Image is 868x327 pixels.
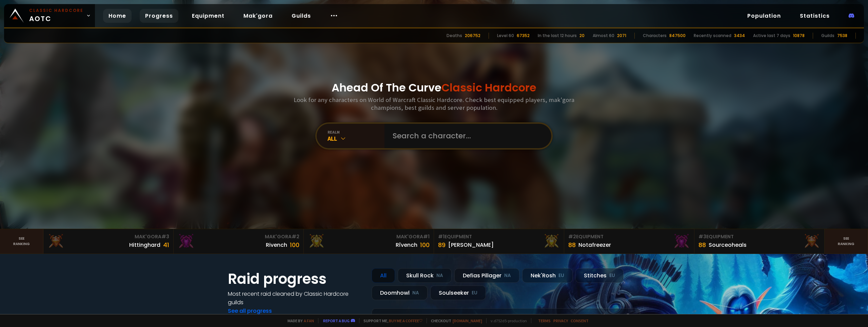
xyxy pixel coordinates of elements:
[430,286,486,300] div: Soulseeker
[389,318,422,323] a: Buy me a coffee
[129,241,160,249] div: Hittinghard
[643,33,667,39] div: Characters
[441,80,536,95] span: Classic Hardcore
[694,33,731,39] div: Recently scanned
[308,233,430,240] div: Mak'Gora
[517,33,530,39] div: 67352
[609,272,615,279] small: EU
[140,9,178,23] a: Progress
[575,268,624,283] div: Stitches
[538,33,577,39] div: In the last 12 hours
[578,241,611,249] div: Notafreezer
[174,229,304,254] a: Mak'Gora#2Rivench100
[286,9,316,23] a: Guilds
[486,318,527,323] span: v. d752d5 - production
[163,240,169,249] div: 41
[328,135,384,142] div: All
[438,233,445,240] span: # 1
[579,33,585,39] div: 20
[825,229,868,254] a: Seeranking
[29,7,83,24] span: AOTC
[522,268,573,283] div: Nek'Rosh
[304,318,314,323] a: a fan
[238,9,278,23] a: Mak'gora
[698,233,706,240] span: # 3
[420,240,430,249] div: 100
[304,229,434,254] a: Mak'Gora#1Rîvench100
[412,290,419,296] small: NA
[698,240,706,249] div: 88
[438,240,446,249] div: 89
[568,233,576,240] span: # 2
[161,233,169,240] span: # 3
[568,233,690,240] div: Equipment
[29,7,83,14] small: Classic Hardcore
[454,268,519,283] div: Defias Pillager
[821,33,834,39] div: Guilds
[103,9,132,23] a: Home
[332,80,536,96] h1: Ahead Of The Curve
[228,307,272,315] a: See all progress
[389,124,543,148] input: Search a character...
[427,318,482,323] span: Checkout
[593,33,614,39] div: Almost 60
[669,33,686,39] div: 847500
[553,318,568,323] a: Privacy
[793,33,805,39] div: 10878
[292,233,299,240] span: # 2
[448,241,494,249] div: [PERSON_NAME]
[794,9,835,23] a: Statistics
[504,272,511,279] small: NA
[4,4,95,27] a: Classic HardcoreAOTC
[328,130,384,135] div: realm
[571,318,589,323] a: Consent
[472,290,477,296] small: EU
[698,233,820,240] div: Equipment
[283,318,314,323] span: Made by
[438,233,560,240] div: Equipment
[372,308,640,326] a: [DATE]zgpetri on godDefias Pillager8 /90
[47,233,169,240] div: Mak'Gora
[178,233,299,240] div: Mak'Gora
[447,33,462,39] div: Deaths
[398,268,452,283] div: Skull Rock
[228,268,363,290] h1: Raid progress
[396,241,417,249] div: Rîvench
[742,9,786,23] a: Population
[291,96,577,111] h3: Look for any characters on World of Warcraft Classic Hardcore. Check best equipped players, mak'g...
[228,290,363,307] h4: Most recent raid cleaned by Classic Hardcore guilds
[538,318,551,323] a: Terms
[497,33,514,39] div: Level 60
[453,318,482,323] a: [DOMAIN_NAME]
[423,233,430,240] span: # 1
[837,33,847,39] div: 7538
[617,33,626,39] div: 2071
[436,272,443,279] small: NA
[266,241,287,249] div: Rivench
[709,241,747,249] div: Sourceoheals
[359,318,422,323] span: Support me,
[734,33,745,39] div: 3434
[434,229,564,254] a: #1Equipment89[PERSON_NAME]
[372,286,428,300] div: Doomhowl
[290,240,299,249] div: 100
[43,229,174,254] a: Mak'Gora#3Hittinghard41
[564,229,694,254] a: #2Equipment88Notafreezer
[465,33,480,39] div: 206752
[323,318,350,323] a: Report a bug
[186,9,230,23] a: Equipment
[372,268,395,283] div: All
[568,240,576,249] div: 88
[753,33,790,39] div: Active last 7 days
[558,272,564,279] small: EU
[694,229,825,254] a: #3Equipment88Sourceoheals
